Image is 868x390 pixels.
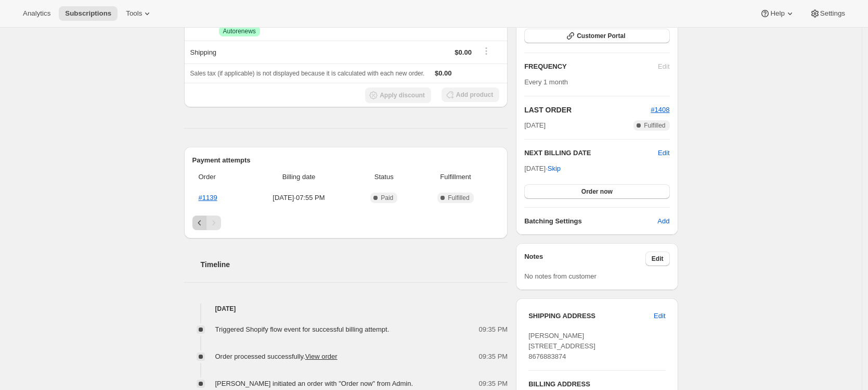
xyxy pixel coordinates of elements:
span: [DATE] [524,120,546,131]
span: Paid [381,194,393,202]
h6: Batching Settings [524,216,657,227]
span: $0.00 [455,48,472,56]
span: Order now [581,187,613,196]
span: No notes from customer [524,272,597,280]
a: View order [305,353,338,360]
span: Edit [652,255,664,263]
button: Edit [645,251,670,266]
span: Autorenews [223,27,256,35]
span: Billing date [248,172,350,182]
span: Tools [126,9,142,18]
span: Subscriptions [65,9,111,18]
span: [PERSON_NAME] [STREET_ADDRESS] 8676883874 [528,332,595,360]
span: Edit [654,311,665,321]
h3: BILLING ADDRESS [528,379,665,389]
button: Order now [524,184,669,199]
button: #1408 [651,105,669,115]
span: 09:35 PM [479,351,508,362]
h2: Payment attempts [192,155,500,166]
h2: LAST ORDER [524,105,651,115]
button: Skip [541,160,567,177]
span: Order processed successfully. [215,353,338,360]
span: Help [770,9,784,18]
th: Shipping [184,41,341,64]
button: Previous [192,216,207,230]
button: Help [754,6,801,21]
button: Edit [658,148,669,158]
span: [DATE] · 07:55 PM [248,193,350,203]
span: Every 1 month [524,78,568,86]
span: 09:35 PM [479,379,508,389]
button: Customer Portal [524,29,669,43]
h2: FREQUENCY [524,61,658,72]
button: Shipping actions [478,45,495,57]
span: Fulfilled [448,194,469,202]
nav: Pagination [192,216,500,230]
button: Edit [647,308,671,324]
span: Status [356,172,412,182]
h4: [DATE] [184,304,508,314]
h3: Notes [524,251,645,266]
a: #1408 [651,106,669,114]
button: Subscriptions [59,6,118,21]
h2: NEXT BILLING DATE [524,148,658,158]
span: [DATE] · [524,165,561,172]
button: Add [651,213,676,230]
span: [PERSON_NAME] initiated an order with "Order now" from Admin. [215,380,413,387]
span: Settings [820,9,845,18]
span: $0.00 [435,69,452,77]
button: Tools [120,6,159,21]
span: Fulfillment [418,172,493,182]
h2: Timeline [201,259,508,270]
span: Customer Portal [577,32,625,40]
span: Sales tax (if applicable) is not displayed because it is calculated with each new order. [190,70,425,77]
span: Triggered Shopify flow event for successful billing attempt. [215,325,390,333]
span: Fulfilled [644,121,665,130]
span: Add [657,216,669,227]
h3: SHIPPING ADDRESS [528,311,654,321]
span: Analytics [23,9,50,18]
th: Order [192,166,245,188]
a: #1139 [199,194,217,202]
span: 09:35 PM [479,324,508,335]
button: Analytics [17,6,57,21]
span: Skip [548,163,561,174]
button: Settings [804,6,851,21]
